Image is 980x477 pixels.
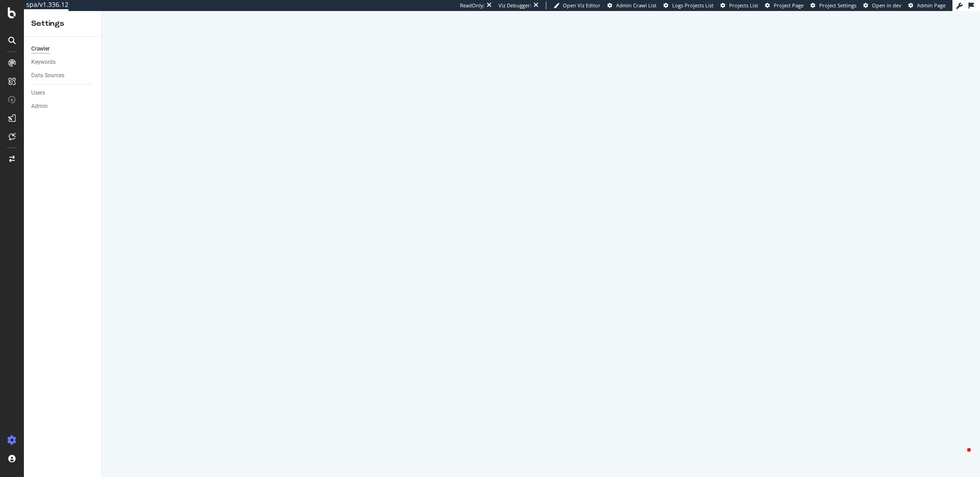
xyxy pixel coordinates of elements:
[819,2,856,9] span: Project Settings
[31,88,95,98] a: Users
[31,44,95,54] a: Crawler
[498,2,532,9] div: Viz Debugger:
[31,57,56,67] div: Keywords
[31,71,64,80] div: Data Sources
[765,2,804,9] a: Project Page
[908,2,946,9] a: Admin Page
[563,2,600,9] span: Open Viz Editor
[917,2,946,9] span: Admin Page
[31,44,50,54] div: Crawler
[31,102,48,111] div: Admin
[460,2,485,9] div: ReadOnly:
[863,2,901,9] a: Open in dev
[720,2,758,9] a: Projects List
[31,102,95,111] a: Admin
[729,2,758,9] span: Projects List
[663,2,714,9] a: Logs Projects List
[31,71,95,80] a: Data Sources
[31,18,94,29] div: Settings
[31,57,95,67] a: Keywords
[616,2,657,9] span: Admin Crawl List
[810,2,856,9] a: Project Settings
[31,88,45,98] div: Users
[607,2,657,9] a: Admin Crawl List
[554,2,600,9] a: Open Viz Editor
[672,2,714,9] span: Logs Projects List
[774,2,804,9] span: Project Page
[872,2,901,9] span: Open in dev
[949,446,971,468] iframe: Intercom live chat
